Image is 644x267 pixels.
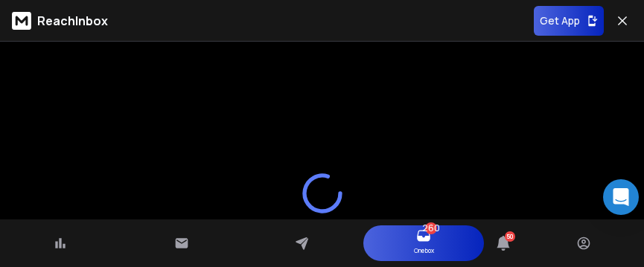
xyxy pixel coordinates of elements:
span: 260 [422,222,440,234]
span: 50 [505,231,515,242]
button: Get App [534,6,604,36]
div: Open Intercom Messenger [603,179,639,215]
a: 260 [416,228,431,243]
p: ReachInbox [37,12,108,30]
p: Onebox [414,243,434,258]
